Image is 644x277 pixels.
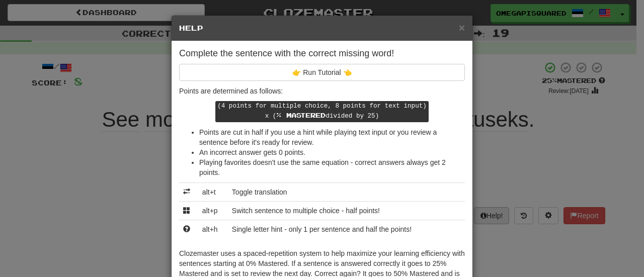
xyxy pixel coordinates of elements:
[459,22,465,33] span: ×
[459,22,465,33] button: Close
[179,64,465,81] button: 👉 Run Tutorial 👈
[228,201,465,220] td: Switch sentence to multiple choice - half points!
[198,201,228,220] td: alt+p
[276,111,326,119] span: % Mastered
[198,182,228,201] td: alt+t
[199,147,465,157] li: An incorrect answer gets 0 points.
[228,182,465,201] td: Toggle translation
[199,157,465,177] li: Playing favorites doesn't use the same equation - correct answers always get 2 points.
[215,101,429,122] kbd: (4 points for multiple choice, 8 points for text input) x ( divided by 25)
[179,49,465,59] h4: Complete the sentence with the correct missing word!
[228,220,465,238] td: Single letter hint - only 1 per sentence and half the points!
[179,23,465,33] h5: Help
[198,220,228,238] td: alt+h
[199,127,465,147] li: Points are cut in half if you use a hint while playing text input or you review a sentence before...
[179,86,465,96] p: Points are determined as follows:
